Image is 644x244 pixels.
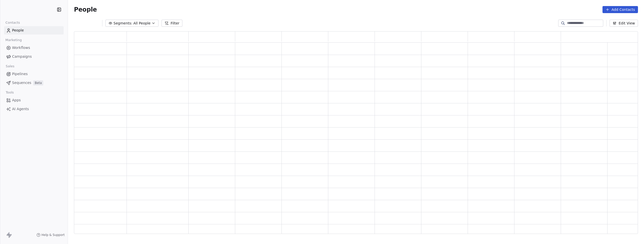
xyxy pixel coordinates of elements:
span: Workflows [12,45,30,50]
span: Apps [12,98,21,103]
span: Campaigns [12,54,32,59]
a: Campaigns [4,52,64,61]
span: Sequences [12,80,31,85]
a: AI Agents [4,105,64,113]
span: AI Agents [12,106,29,112]
a: Help & Support [36,233,65,237]
button: Edit View [610,20,638,27]
a: People [4,26,64,35]
span: People [12,28,24,33]
button: Add Contacts [602,6,638,13]
span: Segments: [113,21,132,26]
span: Sales [4,63,17,70]
span: Help & Support [42,233,65,237]
a: SequencesBeta [4,79,64,87]
span: Pipelines [12,71,28,77]
div: grid [74,43,638,234]
a: Workflows [4,44,64,52]
span: Marketing [3,36,24,44]
a: Pipelines [4,70,64,78]
a: Apps [4,96,64,104]
span: People [74,6,97,13]
span: Beta [33,80,43,85]
span: Contacts [3,19,22,26]
span: Tools [4,89,16,96]
button: Filter [162,20,182,27]
span: All People [133,21,150,26]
